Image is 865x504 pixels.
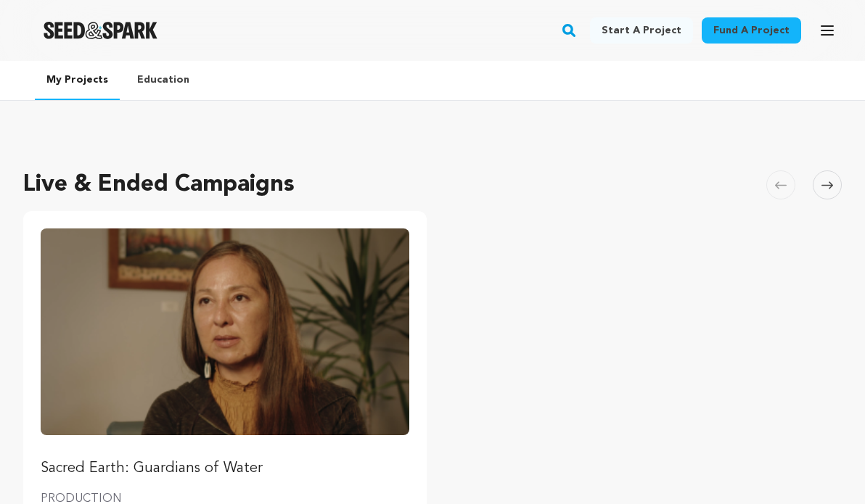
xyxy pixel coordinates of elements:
a: Seed&Spark Homepage [44,22,157,39]
a: Fund Sacred Earth: Guardians of Water [41,228,409,479]
a: Education [126,61,201,99]
h2: Live & Ended Campaigns [23,168,295,202]
a: Fund a project [702,17,801,44]
a: My Projects [35,61,120,100]
img: Seed&Spark Logo Dark Mode [44,22,157,39]
p: Sacred Earth: Guardians of Water [41,458,409,479]
a: Start a project [590,17,693,44]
